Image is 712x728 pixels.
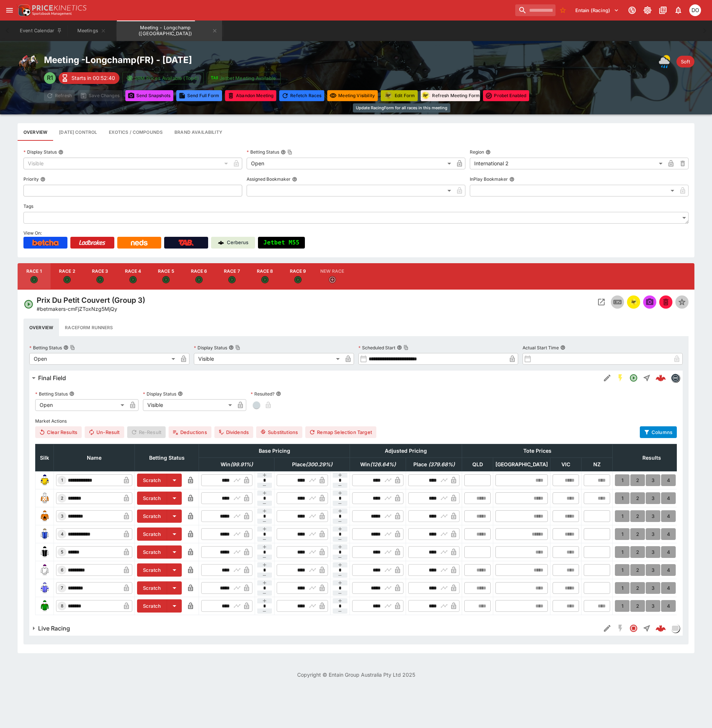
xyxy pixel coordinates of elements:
[103,123,169,141] button: View and edit meeting dividends and compounds.
[582,458,613,471] th: NZ
[327,90,378,101] button: Set all events in meeting to specified visibility
[235,345,240,350] button: Copy To Clipboard
[509,177,514,182] button: InPlay Bookmaker
[137,492,167,505] button: Scratch
[23,203,33,209] p: Tags
[211,237,255,249] a: Cerberus
[39,492,51,504] img: runner 2
[421,90,480,101] button: Refresh Meeting Form
[39,600,51,612] img: runner 8
[646,582,660,594] button: 3
[687,2,703,18] button: Daniel Olerenshaw
[661,474,676,486] button: 4
[59,567,65,573] span: 6
[59,549,65,555] span: 5
[59,603,65,608] span: 8
[59,496,65,501] span: 2
[16,3,31,18] img: PriceKinetics Logo
[23,158,230,169] div: Visible
[675,295,689,309] button: Set Featured Event
[661,528,676,540] button: 4
[18,263,51,290] button: Race 1
[35,415,677,426] label: Market Actions
[29,353,178,365] div: Open
[640,622,653,635] button: Straight
[656,623,666,633] div: df10503b-c518-4ca5-b5ac-be6347cdb0e9
[227,239,248,246] p: Cerberus
[661,492,676,504] button: 4
[470,176,508,182] p: InPlay Bookmaker
[656,373,666,383] div: 2b3f88a0-dc1d-4400-a95c-e70332f3618c
[137,563,167,577] button: Scratch
[493,458,550,471] th: [GEOGRAPHIC_DATA]
[150,263,182,290] button: Race 5
[420,91,431,101] div: racingform
[135,444,199,471] th: Betting Status
[306,461,332,467] em: ( 300.29 %)
[69,391,74,396] button: Betting Status
[630,600,645,612] button: 2
[63,276,71,283] svg: Open
[614,622,627,635] button: SGM Disabled
[39,528,51,540] img: runner 4
[615,564,630,576] button: 1
[287,150,292,155] button: Copy To Clipboard
[614,371,627,385] button: SGM Enabled
[122,72,204,84] button: SRM Prices Available (Top4)
[58,150,63,155] button: Display Status
[672,4,685,17] button: Notifications
[381,90,418,101] button: Update RacingForm for all races in this meeting
[550,458,582,471] th: VIC
[629,374,638,382] svg: Open
[615,582,630,594] button: 1
[194,345,227,351] p: Display Status
[59,319,119,336] button: Raceform Runners
[29,345,62,351] p: Betting Status
[32,240,59,246] img: Betcha
[515,4,556,16] input: search
[162,276,170,283] svg: Open
[215,263,248,290] button: Race 7
[38,625,70,632] h6: Live Racing
[659,54,674,69] div: Weather: Showers
[68,21,115,41] button: Meetings
[294,276,302,283] svg: Open
[125,90,173,101] button: Send Snapshots
[247,176,291,182] p: Assigned Bookmaker
[630,474,645,486] button: 2
[656,623,666,633] img: logo-cerberus--red.svg
[256,426,302,438] button: Substitutions
[60,478,64,483] span: 1
[137,545,167,559] button: Scratch
[279,90,324,101] button: Refetching all race data will discard any changes you have made and reload the latest race data f...
[29,371,683,385] button: Final FieldEdit DetailSGM EnabledOpenStraight2b3f88a0-dc1d-4400-a95c-e70332f3618cbetmakers
[225,90,276,101] button: Mark all events in meeting as closed and abandoned.
[247,158,454,169] div: Open
[656,373,666,383] img: logo-cerberus--red.svg
[23,176,39,182] p: Priority
[261,276,269,283] svg: Open
[627,371,640,385] button: Open
[143,391,176,397] p: Display Status
[39,564,51,576] img: runner 6
[630,528,645,540] button: 2
[630,546,645,558] button: 2
[131,240,147,246] img: Neds
[305,426,376,438] button: Remap Selection Target
[462,458,493,471] th: QLD
[30,276,38,283] svg: Open
[358,345,395,351] p: Scheduled Start
[117,263,150,290] button: Race 4
[23,319,59,336] button: Overview
[661,600,676,612] button: 4
[397,345,402,350] button: Scheduled StartCopy To Clipboard
[483,90,529,101] button: Toggle ProBet for every event in this meeting
[228,276,236,283] svg: Open
[646,474,660,486] button: 3
[314,263,350,290] button: New Race
[676,56,694,67] div: Track Condition: Soft
[70,345,75,350] button: Copy To Clipboard
[601,622,614,635] button: Edit Detail
[38,374,66,382] h6: Final Field
[274,458,350,471] th: Place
